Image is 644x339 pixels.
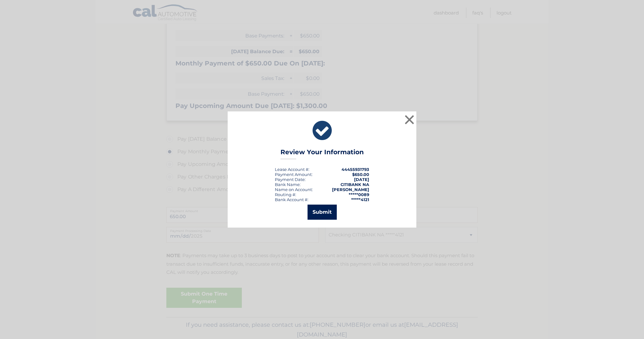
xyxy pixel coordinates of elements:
[275,172,313,177] div: Payment Amount:
[275,182,301,187] div: Bank Name:
[275,177,305,182] span: Payment Date
[280,148,364,159] h3: Review Your Information
[275,197,308,202] div: Bank Account #:
[341,182,369,187] strong: CITIBANK NA
[341,167,369,172] strong: 44455931793
[275,187,313,192] div: Name on Account:
[275,167,309,172] div: Lease Account #:
[275,177,306,182] div: :
[332,187,369,192] strong: [PERSON_NAME]
[275,192,296,197] div: Routing #:
[403,113,416,126] button: ×
[308,205,337,220] button: Submit
[354,177,369,182] span: [DATE]
[352,172,369,177] span: $650.00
